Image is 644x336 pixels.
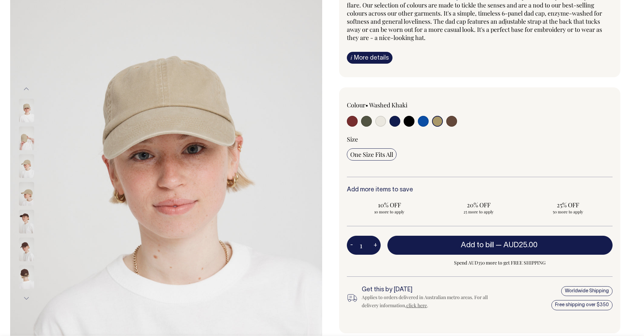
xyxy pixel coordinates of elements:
span: 25% OFF [529,201,607,209]
div: Colour [347,101,453,109]
button: Next [21,291,31,306]
span: Spend AUD350 more to get FREE SHIPPING [387,259,613,267]
div: Size [347,135,613,143]
span: 10% OFF [350,201,429,209]
h6: Add more items to save [347,187,613,193]
button: Previous [21,81,31,97]
span: 25 more to apply [439,209,518,214]
input: 10% OFF 10 more to apply [347,199,432,216]
img: washed-khaki [19,182,34,206]
button: - [347,238,356,252]
button: + [370,238,381,252]
img: espresso [19,210,34,233]
img: espresso [19,265,34,289]
span: 10 more to apply [350,209,429,214]
span: — [496,242,539,249]
img: washed-khaki [19,126,34,150]
span: One Size Fits All [350,150,393,159]
span: 50 more to apply [529,209,607,214]
span: Add to bill [461,242,494,249]
input: 20% OFF 25 more to apply [436,199,521,216]
img: washed-khaki [19,154,34,178]
label: Washed Khaki [369,101,407,109]
input: 25% OFF 50 more to apply [525,199,611,216]
span: 20% OFF [439,201,518,209]
button: Add to bill —AUD25.00 [387,236,613,255]
img: espresso [19,237,34,261]
span: i [351,54,352,61]
div: Applies to orders delivered in Australian metro areas. For all delivery information, . [362,293,492,310]
span: • [365,101,368,109]
span: AUD25.00 [503,242,538,249]
a: click here [406,302,427,309]
h6: Get this by [DATE] [362,287,492,293]
a: iMore details [347,52,392,64]
img: washed-khaki [19,99,34,122]
input: One Size Fits All [347,148,397,161]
